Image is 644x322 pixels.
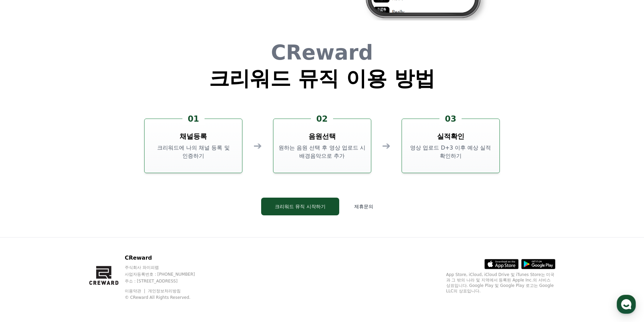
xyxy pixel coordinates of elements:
[105,226,114,232] span: 설정
[180,132,207,141] h3: 채널등록
[209,42,435,63] h1: CReward
[147,144,239,160] p: 크리워드에 나의 채널 등록 및 인증하기
[148,289,181,293] a: 개인정보처리방침
[21,226,26,232] span: 홈
[88,216,131,233] a: 설정
[125,289,146,293] a: 이용약관
[209,68,435,89] h1: 크리워드 뮤직 이용 방법
[182,113,205,124] div: 01
[309,132,336,141] h3: 음원선택
[439,113,462,124] div: 03
[125,265,208,270] p: 주식회사 와이피랩
[311,113,333,124] div: 02
[45,216,88,233] a: 대화
[125,254,208,262] p: CReward
[276,144,368,160] p: 원하는 음원 선택 후 영상 업로드 시 배경음악으로 추가
[382,140,391,152] div: ➔
[125,272,208,277] p: 사업자등록번호 : [PHONE_NUMBER]
[345,198,383,215] button: 제휴문의
[62,227,71,232] span: 대화
[446,272,555,294] p: App Store, iCloud, iCloud Drive 및 iTunes Store는 미국과 그 밖의 나라 및 지역에서 등록된 Apple Inc.의 서비스 상표입니다. Goo...
[125,295,208,300] p: © CReward All Rights Reserved.
[253,140,262,152] div: ➔
[437,132,464,141] h3: 실적확인
[261,198,339,215] button: 크리워드 뮤직 시작하기
[405,144,497,160] p: 영상 업로드 D+3 이후 예상 실적 확인하기
[2,216,45,233] a: 홈
[125,278,208,284] p: 주소 : [STREET_ADDRESS]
